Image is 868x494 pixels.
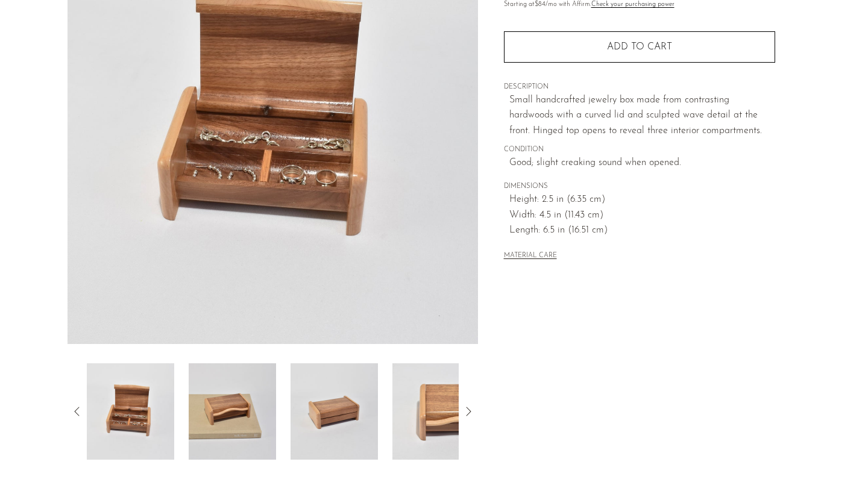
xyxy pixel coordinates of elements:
[509,223,775,239] span: Length: 6.5 in (16.51 cm)
[509,208,775,224] span: Width: 4.5 in (11.43 cm)
[504,252,557,261] button: MATERIAL CARE
[591,1,675,8] a: Check your purchasing power - Learn more about Affirm Financing (opens in modal)
[291,363,378,460] img: Curved Wooden Jewelry Box
[504,181,775,192] span: DIMENSIONS
[87,363,174,460] img: Curved Wooden Jewelry Box
[504,145,775,155] span: CONDITION
[607,42,672,52] span: Add to cart
[504,82,775,93] span: DESCRIPTION
[189,363,276,460] img: Curved Wooden Jewelry Box
[535,1,546,8] span: $84
[392,363,480,460] img: Curved Wooden Jewelry Box
[509,155,775,171] span: Good; slight creaking sound when opened.
[504,31,775,63] button: Add to cart
[509,93,775,139] p: Small handcrafted jewelry box made from contrasting hardwoods with a curved lid and sculpted wave...
[509,192,775,208] span: Height: 2.5 in (6.35 cm)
